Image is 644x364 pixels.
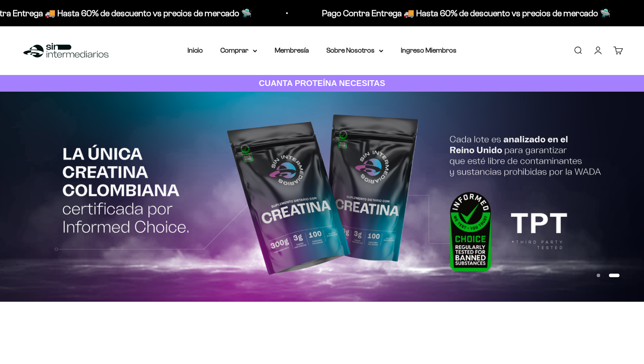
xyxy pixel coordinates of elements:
p: Pago Contra Entrega 🚚 Hasta 60% de descuento vs precios de mercado 🛸 [322,6,611,20]
a: Inicio [188,46,203,54]
summary: Sobre Nosotros [326,45,383,56]
a: Membresía [275,46,309,54]
summary: Comprar [220,45,257,56]
a: Ingreso Miembros [401,46,456,54]
strong: CUANTA PROTEÍNA NECESITAS [259,79,386,88]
